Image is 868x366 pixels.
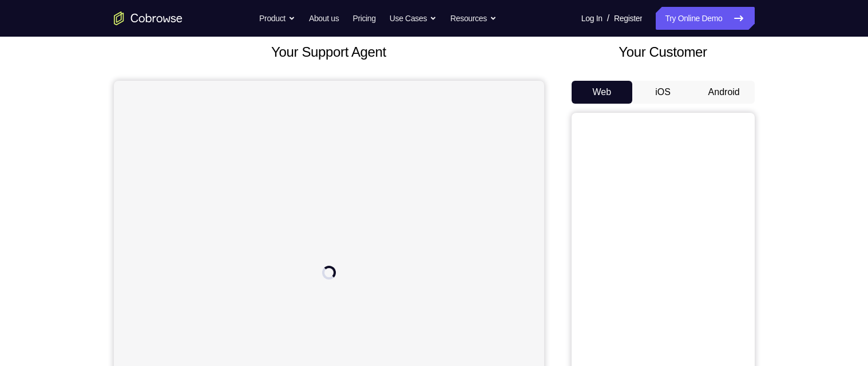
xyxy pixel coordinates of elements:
[572,42,755,62] h2: Your Customer
[114,42,544,62] h2: Your Support Agent
[572,81,633,104] button: Web
[581,7,603,30] a: Log In
[309,7,339,30] a: About us
[450,7,497,30] button: Resources
[656,7,754,30] a: Try Online Demo
[632,81,693,104] button: iOS
[693,81,755,104] button: Android
[352,7,375,30] a: Pricing
[114,11,183,25] a: Go to the home page
[259,7,295,30] button: Product
[614,7,642,30] a: Register
[607,11,609,25] span: /
[390,7,437,30] button: Use Cases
